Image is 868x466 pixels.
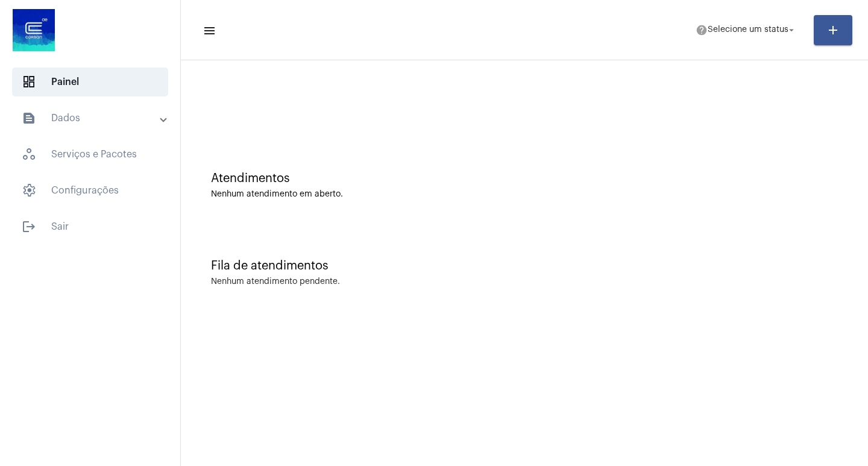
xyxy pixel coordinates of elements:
[826,23,840,37] mat-icon: add
[211,277,340,286] div: Nenhum atendimento pendente.
[22,147,36,162] span: sidenav icon
[7,104,180,133] mat-expansion-panel-header: sidenav iconDados
[211,259,838,272] div: Fila de atendimentos
[22,111,36,125] mat-icon: sidenav icon
[10,6,58,54] img: d4669ae0-8c07-2337-4f67-34b0df7f5ae4.jpeg
[203,24,215,38] mat-icon: sidenav icon
[786,25,797,36] mat-icon: arrow_drop_down
[12,140,168,169] span: Serviços e Pacotes
[12,176,168,205] span: Configurações
[22,111,161,125] mat-panel-title: Dados
[211,172,838,185] div: Atendimentos
[22,183,36,198] span: sidenav icon
[22,219,36,234] mat-icon: sidenav icon
[211,190,838,199] div: Nenhum atendimento em aberto.
[708,26,788,34] span: Selecione um status
[22,75,36,89] span: sidenav icon
[12,68,168,96] span: Painel
[12,212,168,241] span: Sair
[688,18,804,42] button: Selecione um status
[696,24,708,36] mat-icon: help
